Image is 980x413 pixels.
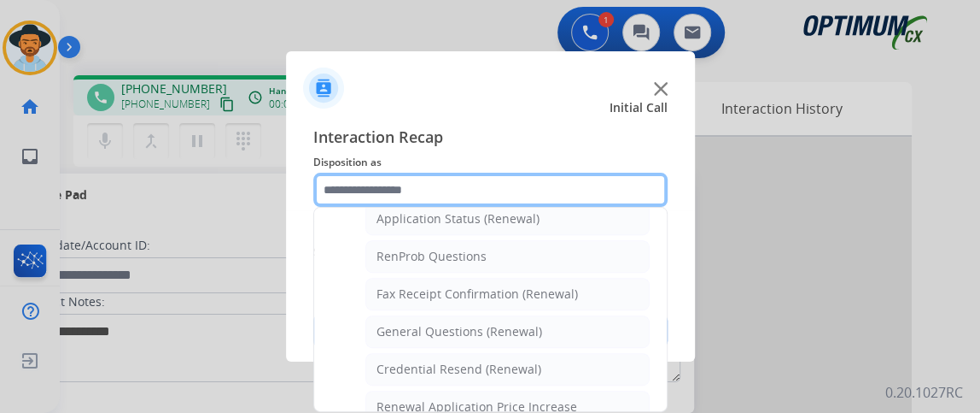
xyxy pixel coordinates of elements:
[313,152,668,173] span: Disposition as
[303,68,344,109] img: contactIcon
[376,286,578,303] div: Fax Receipt Confirmation (Renewal)
[610,99,668,116] span: Initial Call
[376,361,541,378] div: Credential Resend (Renewal)
[376,248,487,265] div: RenProb Questions
[885,382,963,403] p: 0.20.1027RC
[313,125,668,152] span: Interaction Recap
[376,210,540,227] div: Application Status (Renewal)
[376,323,542,340] div: General Questions (Renewal)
